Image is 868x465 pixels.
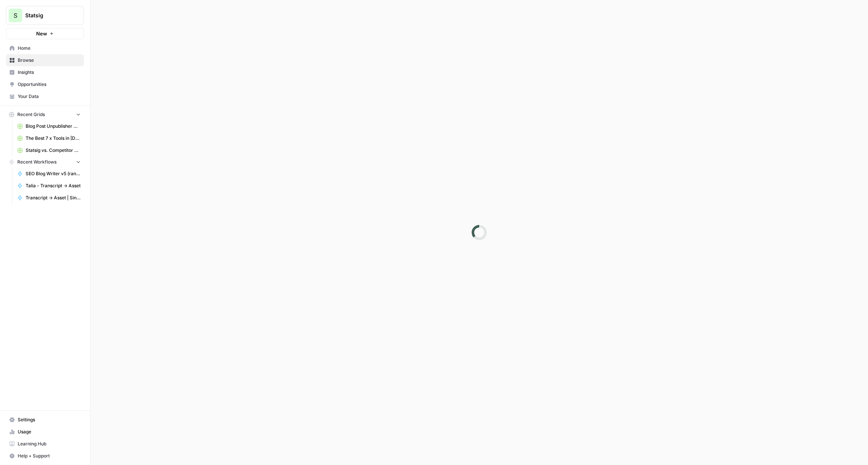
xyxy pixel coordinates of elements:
a: Your Data [6,90,84,102]
span: Opportunities [18,81,81,88]
span: Usage [18,428,81,435]
span: Blog Post Unpublisher Grid (master) [26,123,81,130]
span: Insights [18,69,81,76]
button: Workspace: Statsig [6,6,84,25]
button: Recent Workflows [6,156,84,168]
a: Learning Hub [6,438,84,450]
span: Statsig [25,12,71,19]
a: Settings [6,414,84,426]
span: S [14,11,17,20]
span: Transcript -> Asset | Single-person Presentation [26,194,81,201]
span: Recent Workflows [17,159,57,165]
span: Statsig vs. Competitor v2 Grid [26,147,81,154]
a: Talia - Transcript -> Asset [14,180,84,192]
button: New [6,28,84,39]
span: Help + Support [18,453,81,459]
button: Recent Grids [6,109,84,120]
span: Your Data [18,93,81,100]
a: The Best 7 x Tools in [DATE] Grid [14,132,84,144]
a: Browse [6,54,84,66]
a: Usage [6,426,84,438]
a: Home [6,42,84,54]
span: Recent Grids [17,111,45,118]
span: Settings [18,416,81,423]
span: New [36,30,47,37]
a: Insights [6,66,84,78]
a: SEO Blog Writer v5 (random date) [14,168,84,180]
a: Transcript -> Asset | Single-person Presentation [14,192,84,204]
span: The Best 7 x Tools in [DATE] Grid [26,135,81,142]
a: Statsig vs. Competitor v2 Grid [14,144,84,156]
a: Blog Post Unpublisher Grid (master) [14,120,84,132]
span: Learning Hub [18,441,81,447]
a: Opportunities [6,78,84,90]
button: Help + Support [6,450,84,462]
span: SEO Blog Writer v5 (random date) [26,170,81,177]
span: Home [18,45,81,52]
span: Browse [18,57,81,64]
span: Talia - Transcript -> Asset [26,182,81,189]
